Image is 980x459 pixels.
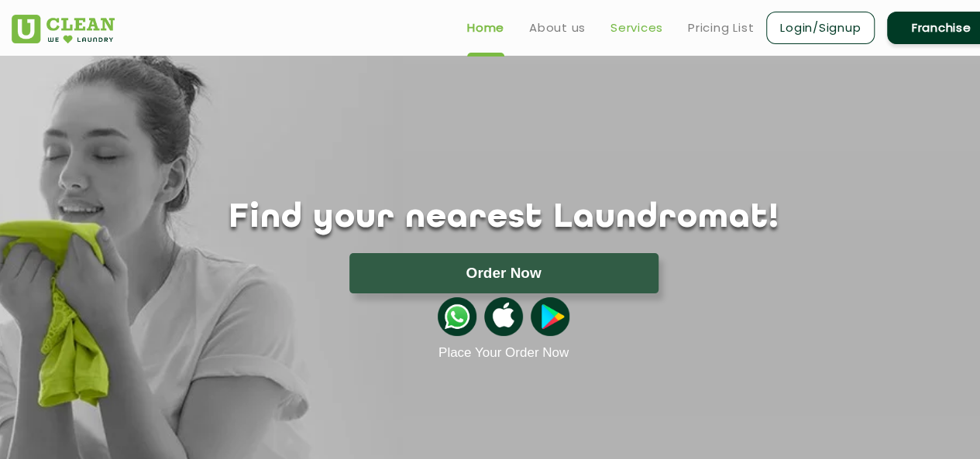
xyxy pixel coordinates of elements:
a: Place Your Order Now [438,345,569,361]
a: Pricing List [688,19,754,37]
img: UClean Laundry and Dry Cleaning [12,15,115,43]
a: About us [529,19,586,37]
button: Order Now [349,253,658,293]
a: Home [467,19,504,37]
img: whatsappicon.png [438,297,476,336]
img: apple-icon.png [484,297,523,336]
a: Services [610,19,663,37]
img: playstoreicon.png [531,297,569,336]
a: Login/Signup [766,12,875,44]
